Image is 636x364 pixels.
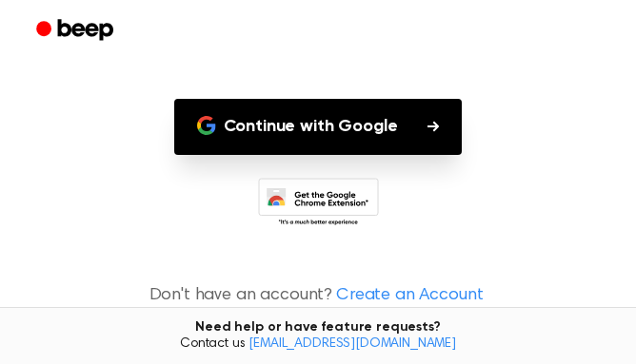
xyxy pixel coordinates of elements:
a: [EMAIL_ADDRESS][DOMAIN_NAME] [248,337,456,351]
p: Don't have an account? [23,283,613,309]
button: Continue with Google [174,99,463,155]
a: Beep [23,12,130,49]
a: Create an Account [336,283,483,309]
span: Contact us [11,336,625,354]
